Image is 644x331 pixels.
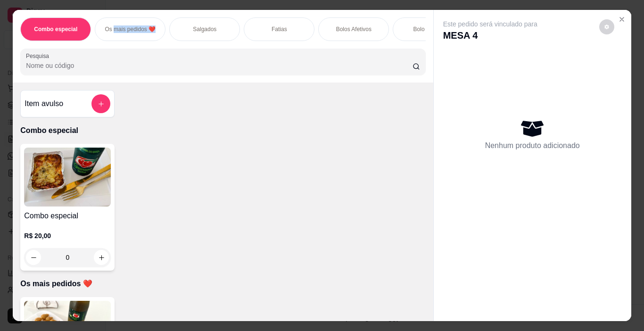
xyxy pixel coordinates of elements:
[336,25,372,33] p: Bolos Afetivos
[599,19,614,34] button: decrease-product-quantity
[24,231,111,240] p: R$ 20,00
[25,98,63,109] h4: Item avulso
[91,94,110,113] button: add-separate-item
[443,19,537,29] p: Este pedido será vinculado para
[94,250,109,265] button: increase-product-quantity
[26,250,41,265] button: decrease-product-quantity
[34,25,77,33] p: Combo especial
[105,25,156,33] p: Os mais pedidos ❤️
[272,25,287,33] p: Fatias
[24,148,111,207] img: product-image
[26,61,413,70] input: Pesquisa
[485,140,580,151] p: Nenhum produto adicionado
[26,52,52,60] label: Pesquisa
[413,25,443,33] p: Bolo gelado
[193,25,216,33] p: Salgados
[614,12,629,27] button: Close
[20,278,425,290] p: Os mais pedidos ❤️
[20,125,425,136] p: Combo especial
[24,210,111,222] h4: Combo especial
[443,29,537,42] p: MESA 4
